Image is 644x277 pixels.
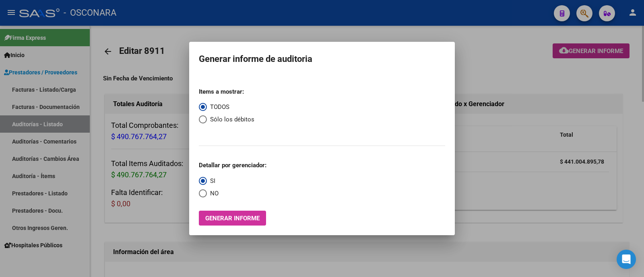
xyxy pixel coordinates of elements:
[617,250,636,269] div: Open Intercom Messenger
[199,88,244,95] strong: Items a mostrar:
[199,155,266,198] mat-radio-group: Select an option
[207,115,254,124] span: Sólo los débitos
[207,176,215,186] span: SI
[205,215,260,222] span: Generar informe
[207,189,219,198] span: NO
[199,211,266,226] button: Generar informe
[199,51,445,67] h1: Generar informe de auditoria
[199,81,254,137] mat-radio-group: Select an option
[199,162,266,169] strong: Detallar por gerenciador:
[207,103,229,112] span: TODOS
